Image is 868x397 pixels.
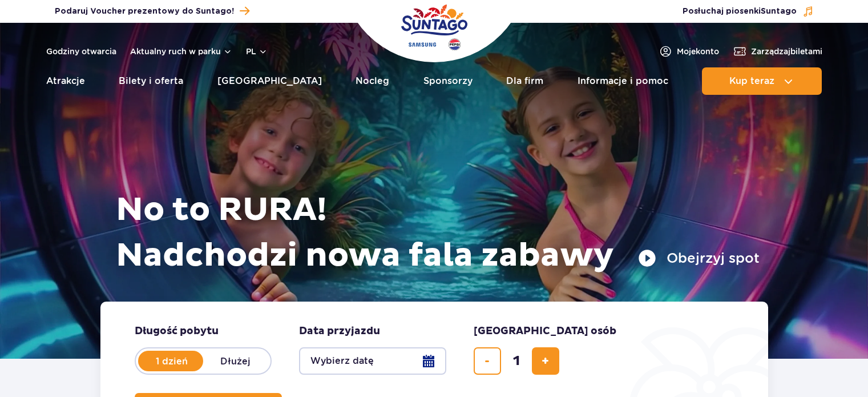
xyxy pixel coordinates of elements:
button: Posłuchaj piosenkiSuntago [683,6,814,17]
a: Bilety i oferta [119,67,183,95]
button: Aktualny ruch w parku [130,47,232,56]
a: Dla firm [506,67,543,95]
h1: No to RURA! Nadchodzi nowa fala zabawy [116,187,760,279]
a: [GEOGRAPHIC_DATA] [217,67,322,95]
a: Informacje i pomoc [578,67,668,95]
a: Podaruj Voucher prezentowy do Suntago! [55,3,249,19]
a: Sponsorzy [423,67,473,95]
a: Godziny otwarcia [46,46,116,57]
span: Długość pobytu [135,324,219,338]
span: Data przyjazdu [299,324,380,338]
label: 1 dzień [139,349,204,373]
button: Kup teraz [702,67,822,95]
span: Zarządzaj biletami [751,46,822,57]
span: Posłuchaj piosenki [683,6,797,17]
a: Nocleg [356,67,389,95]
span: Suntago [761,7,797,15]
span: Moje konto [677,46,719,57]
a: Atrakcje [46,67,85,95]
label: Dłużej [203,349,268,373]
span: [GEOGRAPHIC_DATA] osób [474,324,616,338]
button: usuń bilet [474,347,501,375]
span: Kup teraz [729,76,774,86]
button: Wybierz datę [299,347,446,375]
a: Zarządzajbiletami [733,45,822,58]
button: dodaj bilet [532,347,559,375]
input: liczba biletów [503,347,530,375]
button: Obejrzyj spot [638,249,760,267]
a: Mojekonto [659,45,719,58]
span: Podaruj Voucher prezentowy do Suntago! [55,6,234,17]
button: pl [246,46,268,57]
